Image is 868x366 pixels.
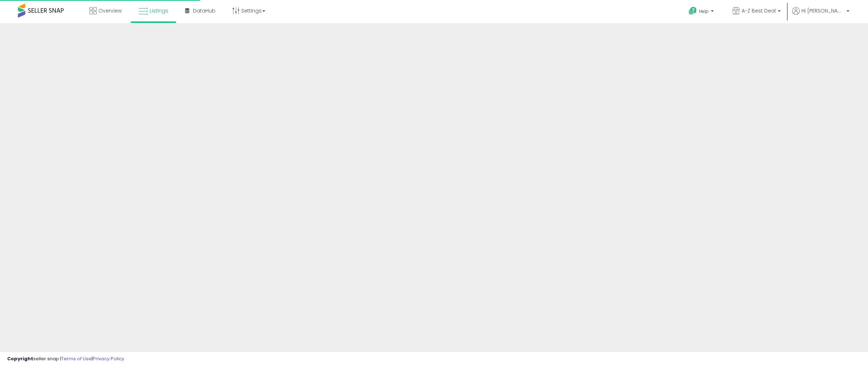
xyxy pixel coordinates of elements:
[742,7,776,14] span: A-Z Best Deal
[150,7,168,14] span: Listings
[98,7,122,14] span: Overview
[792,7,849,23] a: Hi [PERSON_NAME]
[688,6,697,15] i: Get Help
[193,7,215,14] span: DataHub
[699,8,709,14] span: Help
[801,7,844,14] span: Hi [PERSON_NAME]
[683,1,721,23] a: Help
